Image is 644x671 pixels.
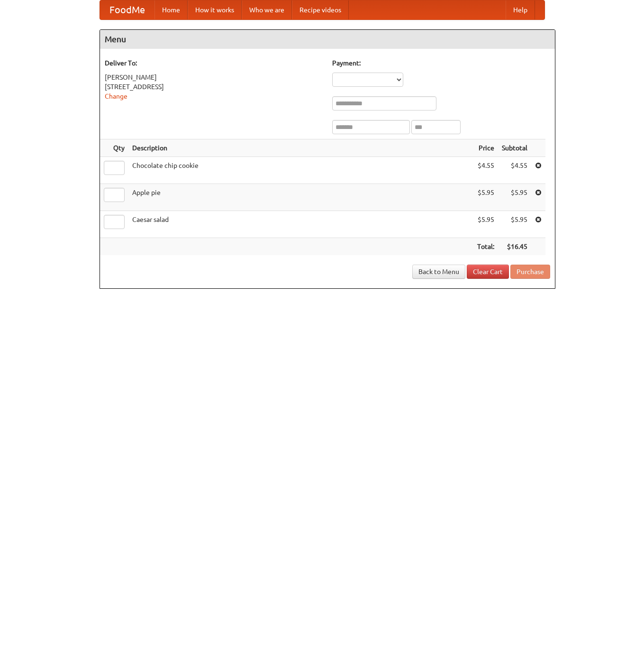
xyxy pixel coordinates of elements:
[506,0,535,19] a: Help
[105,58,323,68] h5: Deliver To:
[242,0,292,19] a: Who we are
[332,58,550,68] h5: Payment:
[498,139,531,157] th: Subtotal
[498,238,531,256] th: $16.45
[498,211,531,238] td: $5.95
[498,184,531,211] td: $5.95
[128,157,473,184] td: Chocolate chip cookie
[105,82,323,92] div: [STREET_ADDRESS]
[473,139,498,157] th: Price
[128,184,473,211] td: Apple pie
[100,0,154,19] a: FoodMe
[467,265,509,279] a: Clear Cart
[188,0,242,19] a: How it works
[498,157,531,184] td: $4.55
[154,0,188,19] a: Home
[128,139,473,157] th: Description
[473,157,498,184] td: $4.55
[412,265,465,279] a: Back to Menu
[473,184,498,211] td: $5.95
[100,30,555,49] h4: Menu
[292,0,349,19] a: Recipe videos
[105,73,323,82] div: [PERSON_NAME]
[473,211,498,238] td: $5.95
[128,211,473,238] td: Caesar salad
[100,139,128,157] th: Qty
[473,238,498,256] th: Total:
[105,92,127,100] a: Change
[510,265,550,279] button: Purchase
